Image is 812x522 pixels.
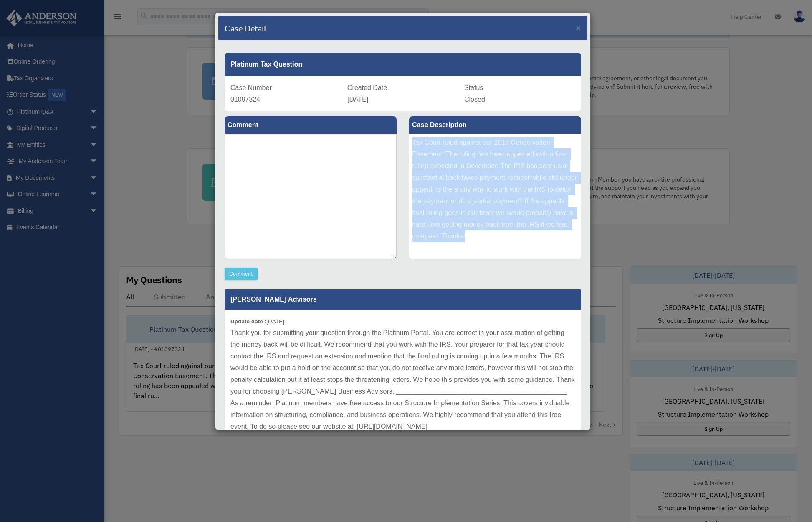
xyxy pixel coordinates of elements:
[225,268,258,280] button: Comment
[576,23,581,33] span: ×
[225,116,397,134] label: Comment
[230,84,272,91] span: Case Number
[230,318,284,325] small: [DATE]
[230,318,266,325] b: Update date :
[225,289,581,310] p: [PERSON_NAME] Advisors
[409,134,581,259] div: Tax Court ruled against our 2017 Conservation Easement. The ruling has been appealed with a final...
[576,23,581,32] button: Close
[464,84,483,91] span: Status
[464,96,485,103] span: Closed
[230,327,575,432] p: Thank you for submitting your question through the Platinum Portal. You are correct in your assum...
[409,116,581,134] label: Case Description
[230,96,260,103] span: 01097324
[347,96,368,103] span: [DATE]
[225,53,581,76] div: Platinum Tax Question
[225,22,266,34] h4: Case Detail
[347,84,387,91] span: Created Date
